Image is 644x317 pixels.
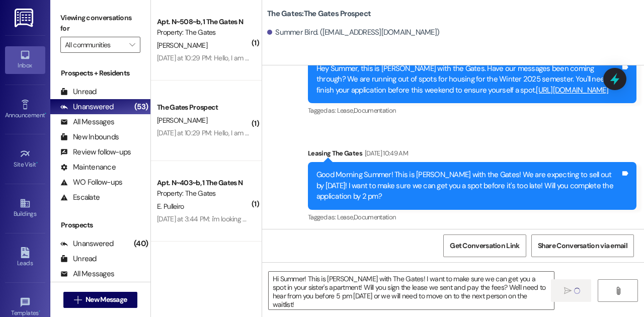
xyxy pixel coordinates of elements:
[60,117,114,127] div: All Messages
[316,170,620,202] div: Good Morning Summer! This is [PERSON_NAME] with the Gates! We are expecting to sell out by [DATE]...
[39,308,40,315] span: •
[60,147,131,157] div: Review follow-ups
[50,220,150,230] div: Prospects
[157,178,250,188] div: Apt. N~403~b, 1 The Gates N
[5,244,45,271] a: Leads
[74,296,82,304] i: 
[5,46,45,73] a: Inbox
[354,106,396,115] span: Documentation
[36,160,38,167] span: •
[60,132,119,142] div: New Inbounds
[157,202,184,211] span: E. Pulleiro
[536,85,608,95] a: [URL][DOMAIN_NAME]
[308,148,636,162] div: Leasing The Gates
[267,9,371,19] b: The Gates: The Gates Prospect
[157,214,441,223] div: [DATE] at 3:44 PM: i'm looking at my rent and i'm not seeing the $ off for being a year long cont...
[60,269,114,279] div: All Messages
[157,17,250,27] div: Apt. N~508~b, 1 The Gates N
[443,234,526,257] button: Get Conversation Link
[308,103,636,118] div: Tagged as:
[60,254,97,264] div: Unread
[354,213,396,221] span: Documentation
[337,213,354,221] span: Lease ,
[60,162,116,173] div: Maintenance
[45,110,46,117] span: •
[5,195,45,222] a: Buildings
[538,241,627,251] span: Share Conversation via email
[337,106,354,115] span: Lease ,
[450,241,519,251] span: Get Conversation Link
[132,99,150,115] div: (53)
[15,9,35,27] img: ResiDesk Logo
[157,41,207,50] span: [PERSON_NAME]
[50,68,150,78] div: Prospects + Residents
[157,188,250,199] div: Property: The Gates
[86,294,127,305] span: New Message
[129,41,135,49] i: 
[60,10,140,37] label: Viewing conversations for
[60,177,122,188] div: WO Follow-ups
[60,239,114,249] div: Unanswered
[157,27,250,38] div: Property: The Gates
[267,27,439,38] div: Summer Bird. ([EMAIL_ADDRESS][DOMAIN_NAME])
[5,145,45,173] a: Site Visit •
[614,287,622,295] i: 
[65,37,124,53] input: All communities
[63,292,138,308] button: New Message
[362,148,408,158] div: [DATE] 10:49 AM
[564,287,572,295] i: 
[131,236,150,252] div: (40)
[60,192,100,203] div: Escalate
[157,116,207,125] span: [PERSON_NAME]
[316,63,620,96] div: Hey Summer, this is [PERSON_NAME] with the Gates. Have our messages been coming through? We are r...
[269,272,554,309] textarea: Hi Summer! This is [PERSON_NAME] with The Gates! I want to make sure we can get you a spot in you...
[157,102,250,113] div: The Gates Prospect
[308,210,636,224] div: Tagged as:
[60,102,114,112] div: Unanswered
[60,87,97,97] div: Unread
[531,234,634,257] button: Share Conversation via email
